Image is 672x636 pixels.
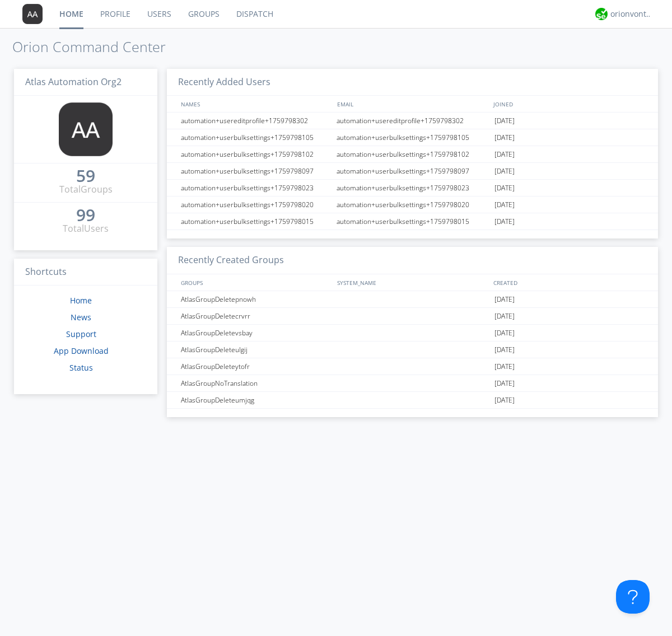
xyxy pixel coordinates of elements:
a: 99 [76,209,95,222]
a: automation+usereditprofile+1759798302automation+usereditprofile+1759798302[DATE] [167,113,658,129]
a: App Download [54,345,109,356]
div: 59 [76,170,95,181]
div: automation+userbulksettings+1759798097 [334,163,492,179]
h3: Recently Created Groups [167,247,658,274]
span: [DATE] [494,392,515,409]
div: Total Users [63,222,109,235]
a: AtlasGroupDeleteytofr[DATE] [167,358,658,375]
div: automation+userbulksettings+1759798102 [334,146,492,162]
div: automation+userbulksettings+1759798023 [334,180,492,196]
span: [DATE] [494,129,515,146]
div: AtlasGroupDeletecrvrr [178,308,333,324]
a: News [71,312,91,322]
div: automation+userbulksettings+1759798020 [178,197,333,213]
div: Total Groups [59,183,113,196]
div: automation+userbulksettings+1759798102 [178,146,333,162]
div: SYSTEM_NAME [334,274,491,291]
span: [DATE] [494,163,515,180]
a: Home [70,295,92,306]
iframe: Toggle Customer Support [616,580,650,614]
a: Status [69,362,93,373]
a: AtlasGroupDeleteulgij[DATE] [167,342,658,358]
a: automation+userbulksettings+1759798023automation+userbulksettings+1759798023[DATE] [167,180,658,197]
span: [DATE] [494,291,515,308]
div: automation+userbulksettings+1759798023 [178,180,333,196]
span: [DATE] [494,358,515,375]
span: [DATE] [494,213,515,230]
a: 59 [76,170,95,183]
div: AtlasGroupDeleteulgij [178,342,333,358]
a: automation+userbulksettings+1759798015automation+userbulksettings+1759798015[DATE] [167,213,658,230]
span: [DATE] [494,197,515,213]
a: AtlasGroupNoTranslation[DATE] [167,375,658,392]
div: JOINED [491,96,647,112]
span: [DATE] [494,146,515,163]
div: automation+userbulksettings+1759798015 [178,213,333,230]
a: automation+userbulksettings+1759798097automation+userbulksettings+1759798097[DATE] [167,163,658,180]
div: automation+userbulksettings+1759798105 [334,129,492,146]
div: EMAIL [334,96,491,112]
div: NAMES [178,96,332,112]
a: automation+userbulksettings+1759798102automation+userbulksettings+1759798102[DATE] [167,146,658,163]
div: automation+usereditprofile+1759798302 [178,113,333,129]
div: AtlasGroupNoTranslation [178,375,333,391]
h3: Recently Added Users [167,69,658,96]
div: AtlasGroupDeleteytofr [178,358,333,375]
div: automation+userbulksettings+1759798097 [178,163,333,179]
div: AtlasGroupDeletevsbay [178,325,333,341]
div: automation+usereditprofile+1759798302 [334,113,492,129]
a: Support [66,329,96,339]
span: [DATE] [494,325,515,342]
a: AtlasGroupDeletepnowh[DATE] [167,291,658,308]
span: [DATE] [494,180,515,197]
div: automation+userbulksettings+1759798015 [334,213,492,230]
span: Atlas Automation Org2 [25,76,122,88]
img: 29d36aed6fa347d5a1537e7736e6aa13 [595,8,608,20]
h3: Shortcuts [14,259,157,286]
img: 373638.png [22,4,43,24]
a: automation+userbulksettings+1759798105automation+userbulksettings+1759798105[DATE] [167,129,658,146]
div: automation+userbulksettings+1759798020 [334,197,492,213]
img: 373638.png [59,102,113,156]
span: [DATE] [494,342,515,358]
span: [DATE] [494,113,515,129]
a: AtlasGroupDeletevsbay[DATE] [167,325,658,342]
div: orionvontas+atlas+automation+org2 [610,8,652,20]
div: 99 [76,209,95,221]
a: AtlasGroupDeletecrvrr[DATE] [167,308,658,325]
div: AtlasGroupDeletepnowh [178,291,333,307]
div: AtlasGroupDeleteumjqg [178,392,333,408]
div: automation+userbulksettings+1759798105 [178,129,333,146]
div: GROUPS [178,274,332,291]
span: [DATE] [494,308,515,325]
a: automation+userbulksettings+1759798020automation+userbulksettings+1759798020[DATE] [167,197,658,213]
a: AtlasGroupDeleteumjqg[DATE] [167,392,658,409]
span: [DATE] [494,375,515,392]
div: CREATED [491,274,647,291]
